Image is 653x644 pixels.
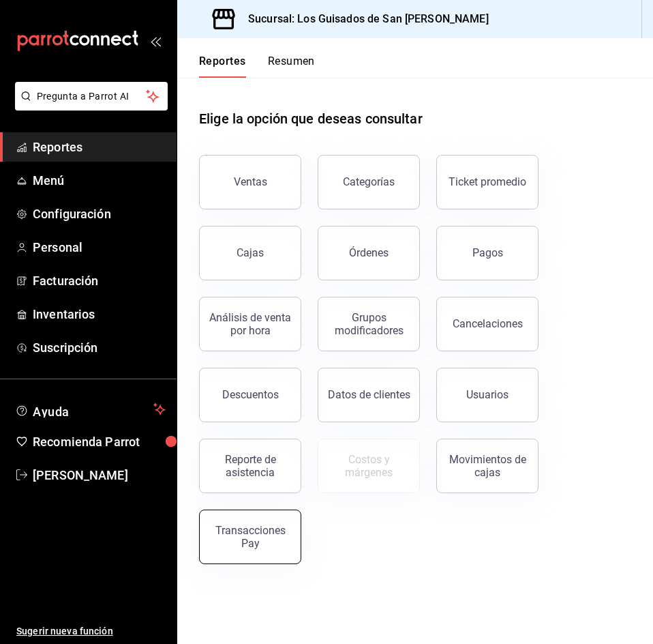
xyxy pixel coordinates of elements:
[318,368,420,422] button: Datos de clientes
[343,175,395,188] div: Categorías
[445,453,530,479] div: Movimientos de cajas
[33,401,148,418] span: Ayuda
[33,205,166,223] span: Configuración
[37,89,147,104] span: Pregunta a Parrot AI
[199,439,301,493] button: Reporte de asistencia
[222,388,279,401] div: Descuentos
[199,55,246,78] button: Reportes
[199,108,423,129] h1: Elige la opción que deseas consultar
[449,175,526,188] div: Ticket promedio
[318,226,420,280] button: Órdenes
[10,99,168,113] a: Pregunta a Parrot AI
[326,453,411,479] div: Costos y márgenes
[472,246,503,259] div: Pagos
[234,175,267,188] div: Ventas
[436,155,538,209] button: Ticket promedio
[208,524,292,550] div: Transacciones Pay
[33,171,166,190] span: Menú
[33,138,166,156] span: Reportes
[436,297,538,351] button: Cancelaciones
[33,433,166,451] span: Recomienda Parrot
[237,246,264,259] div: Cajas
[15,82,168,111] button: Pregunta a Parrot AI
[436,439,538,493] button: Movimientos de cajas
[199,368,301,422] button: Descuentos
[199,297,301,351] button: Análisis de venta por hora
[199,510,301,564] button: Transacciones Pay
[466,388,508,401] div: Usuarios
[453,317,523,330] div: Cancelaciones
[349,246,389,259] div: Órdenes
[318,297,420,351] button: Grupos modificadores
[208,311,292,337] div: Análisis de venta por hora
[199,55,315,78] div: navigation tabs
[436,226,538,280] button: Pagos
[150,35,161,46] button: open_drawer_menu
[326,311,411,337] div: Grupos modificadores
[318,155,420,209] button: Categorías
[436,368,538,422] button: Usuarios
[33,238,166,257] span: Personal
[33,272,166,290] span: Facturación
[237,11,489,27] h3: Sucursal: Los Guisados de San [PERSON_NAME]
[199,155,301,209] button: Ventas
[328,388,410,401] div: Datos de clientes
[208,453,292,479] div: Reporte de asistencia
[33,305,166,323] span: Inventarios
[318,439,420,493] button: Contrata inventarios para ver este reporte
[16,624,166,639] span: Sugerir nueva función
[33,338,166,357] span: Suscripción
[199,226,301,280] button: Cajas
[33,466,166,484] span: [PERSON_NAME]
[268,55,315,78] button: Resumen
